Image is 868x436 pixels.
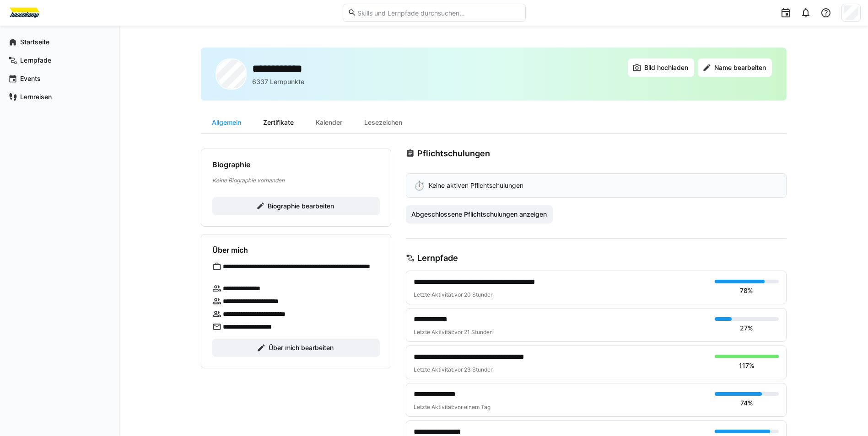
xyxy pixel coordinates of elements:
button: Name bearbeiten [698,58,772,77]
span: Über mich bearbeiten [267,343,335,352]
span: Bild hochladen [643,63,690,72]
span: Name bearbeiten [713,63,767,72]
span: vor 21 Stunden [454,329,493,335]
div: 74% [740,399,753,408]
button: Biographie bearbeiten [212,197,380,215]
h3: Lernpfade [417,253,458,263]
h4: Biographie [212,160,250,169]
button: Über mich bearbeiten [212,339,380,357]
div: Lesezeichen [353,112,413,133]
div: ⏱️ [414,181,425,190]
h3: Pflichtschulungen [417,149,490,159]
span: Abgeschlossene Pflichtschulungen anzeigen [410,210,548,219]
div: Letzte Aktivität: [414,404,707,411]
div: Letzte Aktivität: [414,291,707,298]
div: 78% [740,286,753,295]
input: Skills und Lernpfade durchsuchen… [356,9,520,17]
div: Zertifikate [252,112,305,133]
div: 27% [740,324,753,333]
p: Keine Biographie vorhanden [212,176,380,184]
div: Letzte Aktivität: [414,366,707,373]
div: Allgemein [201,112,252,133]
span: Biographie bearbeiten [266,202,335,211]
div: Letzte Aktivität: [414,329,707,336]
div: Kalender [305,112,353,133]
span: vor 23 Stunden [454,366,494,373]
p: Keine aktiven Pflichtschulungen [429,181,523,190]
span: vor einem Tag [454,404,491,410]
p: 6337 Lernpunkte [252,77,304,86]
div: 117% [739,361,755,370]
h4: Über mich [212,245,248,255]
button: Bild hochladen [628,58,694,77]
span: vor 20 Stunden [454,291,494,298]
button: Abgeschlossene Pflichtschulungen anzeigen [406,205,553,223]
